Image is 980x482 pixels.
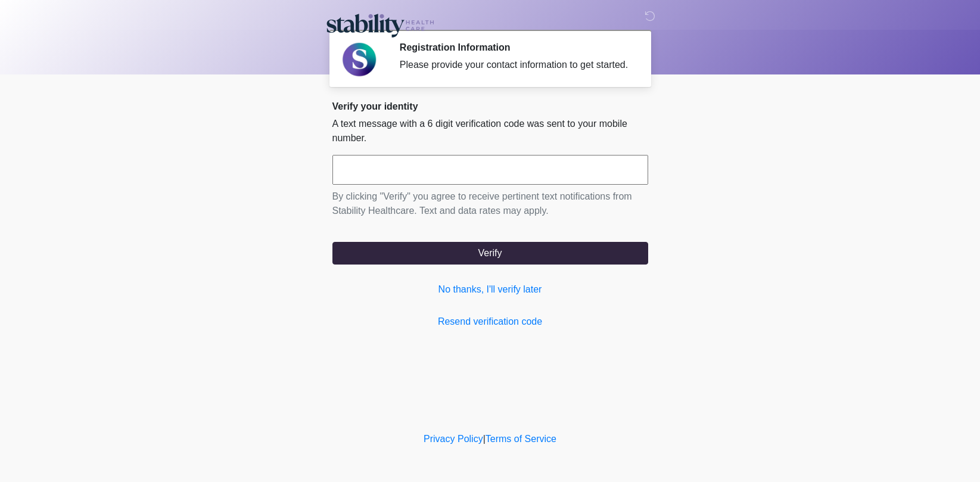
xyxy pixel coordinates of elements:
[332,117,648,145] p: A text message with a 6 digit verification code was sent to your mobile number.
[332,242,648,265] button: Verify
[486,434,556,444] a: Terms of Service
[483,434,486,444] a: |
[400,58,630,72] div: Please provide your contact information to get started.
[424,434,483,444] a: Privacy Policy
[332,282,648,297] a: No thanks, I'll verify later
[332,101,648,112] h2: Verify your identity
[321,9,440,39] img: Stability Healthcare Logo
[341,42,377,77] img: Agent Avatar
[332,315,648,329] a: Resend verification code
[332,189,648,218] p: By clicking "Verify" you agree to receive pertinent text notifications from Stability Healthcare....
